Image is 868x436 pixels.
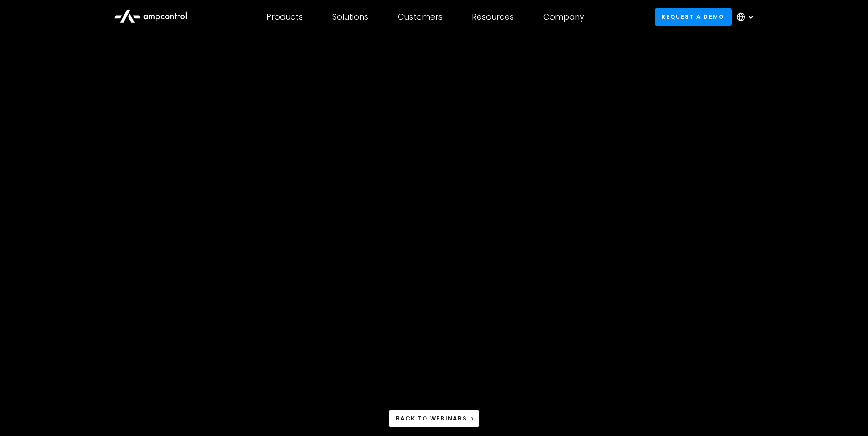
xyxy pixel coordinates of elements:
[396,415,467,423] div: back to Webinars
[266,12,303,22] div: Products
[655,8,732,25] a: Request a demo
[156,11,712,323] iframe: AmpEdge Product Presentation | Megawatt Charging Sites with AmpEdge (Copy)
[543,12,584,22] div: Company
[398,12,442,22] div: Customers
[472,12,514,22] div: Resources
[388,410,480,427] a: back to Webinars
[332,12,368,22] div: Solutions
